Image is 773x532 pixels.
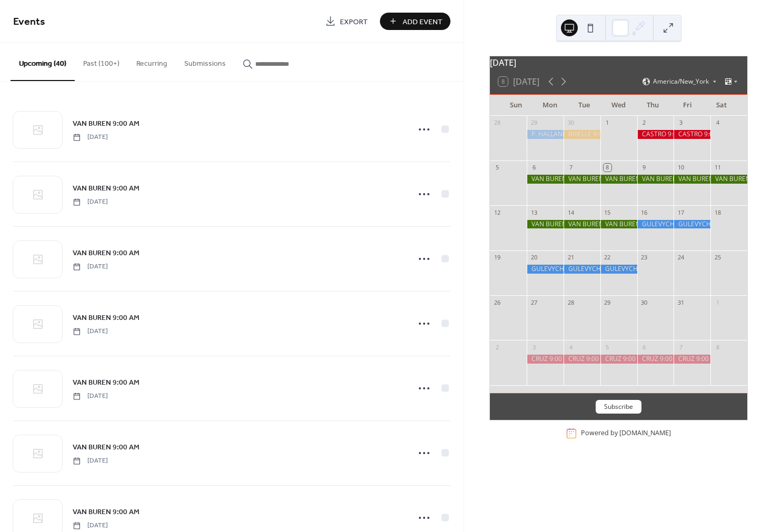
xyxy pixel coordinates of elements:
div: VAN BUREN 9:00 AM [637,175,674,184]
div: 17 [677,208,685,216]
div: 3 [677,119,685,127]
div: CRUZ 9:00 am [564,355,600,364]
a: VAN BUREN 9:00 AM [73,312,139,324]
span: [DATE] [73,197,108,207]
div: 12 [493,208,501,216]
div: CRUZ 9:00 am [674,355,710,364]
a: Export [317,13,376,30]
button: Submissions [176,43,234,80]
div: VAN BUREN 9:00 AM [527,220,564,229]
div: 28 [493,119,501,127]
div: 8 [714,343,721,351]
span: [DATE] [73,456,108,466]
div: 14 [567,208,575,216]
div: GULEVYCH [600,265,637,274]
div: 29 [604,298,611,306]
div: VAN BUREN 9:00 AM [674,175,710,184]
div: BRIELLE 9:00 AM [564,130,600,139]
div: VAN BUREN 9:00 AM [564,220,600,229]
div: 1 [604,119,611,127]
div: GULEVYCH [674,220,710,229]
div: 13 [530,208,538,216]
a: VAN BUREN 9:00 AM [73,506,139,518]
a: VAN BUREN 9:00 AM [73,182,139,194]
div: 27 [530,298,538,306]
div: 18 [714,208,721,216]
div: 25 [714,254,721,262]
div: VAN BUREN 10:00 AM [527,175,564,184]
div: 9 [640,164,648,172]
button: Past (100+) [75,43,128,80]
div: 4 [714,119,721,127]
div: 11 [714,164,721,172]
div: 26 [493,298,501,306]
div: 7 [677,343,685,351]
div: 19 [493,254,501,262]
a: VAN BUREN 9:00 AM [73,117,139,129]
div: GULEVYCH [637,220,674,229]
span: VAN BUREN 9:00 AM [73,507,139,518]
div: 2 [640,119,648,127]
span: [DATE] [73,327,108,336]
div: P. HALLANDALE [527,130,564,139]
div: 8 [604,164,611,172]
div: CRUZ 9:00 am [527,355,564,364]
div: 30 [567,119,575,127]
span: VAN BUREN 9:00 AM [73,118,139,129]
span: [DATE] [73,521,108,530]
div: 31 [677,298,685,306]
span: [DATE] [73,133,108,142]
div: Fri [670,95,705,116]
div: 6 [530,164,538,172]
button: Recurring [128,43,176,80]
div: Wed [601,95,636,116]
div: Tue [567,95,601,116]
span: [DATE] [73,262,108,272]
div: 28 [567,298,575,306]
div: 3 [530,343,538,351]
div: VAN BUREN 9:00 AM [710,175,747,184]
div: Sun [498,95,533,116]
div: GULEVYCH [564,265,600,274]
span: [DATE] [73,392,108,401]
div: 15 [604,208,611,216]
div: 6 [640,343,648,351]
div: 7 [567,164,575,172]
span: America/New_York [653,78,709,85]
button: Add Event [380,13,450,30]
div: VAN BUREN 9:00 AM [564,175,600,184]
div: CASTRO 9:00 AM [674,130,710,139]
div: GULEVYCH [527,265,564,274]
span: VAN BUREN 9:00 AM [73,183,139,194]
div: 23 [640,254,648,262]
div: 22 [604,254,611,262]
span: Export [340,16,368,27]
div: Sat [705,95,739,116]
div: 16 [640,208,648,216]
div: 20 [530,254,538,262]
span: VAN BUREN 9:00 AM [73,313,139,324]
div: 5 [604,343,611,351]
span: Events [13,12,45,32]
span: VAN BUREN 9:00 AM [73,377,139,388]
div: 4 [567,343,575,351]
div: Thu [636,95,670,116]
div: 10 [677,164,685,172]
div: [DATE] [490,56,747,69]
div: 2 [493,343,501,351]
a: VAN BUREN 9:00 AM [73,441,139,453]
span: Add Event [403,16,443,27]
div: 30 [640,298,648,306]
button: Upcoming (40) [11,43,75,81]
span: VAN BUREN 9:00 AM [73,248,139,259]
div: 1 [714,298,721,306]
div: Powered by [581,429,671,438]
div: 5 [493,164,501,172]
a: [DOMAIN_NAME] [619,429,671,438]
div: 24 [677,254,685,262]
div: 21 [567,254,575,262]
div: CRUZ 9:00 am [637,355,674,364]
div: Mon [533,95,567,116]
div: VAN BUREN 9:00 AM [600,175,637,184]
